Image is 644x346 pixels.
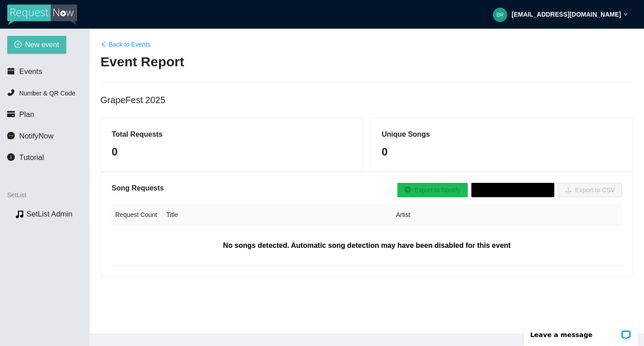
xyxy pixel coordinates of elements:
[112,204,163,225] th: Request Count
[26,210,73,218] a: SetList Admin
[392,204,622,225] th: Artist
[100,39,150,49] a: leftBack to Events
[382,129,622,140] h5: Unique Songs
[382,143,622,160] div: 0
[397,183,468,197] button: Export to Spotify
[7,89,15,96] span: phone
[7,4,77,25] img: RequestNow
[19,67,42,76] span: Events
[14,41,22,49] span: plus-circle
[100,41,107,48] span: left
[512,11,621,18] strong: [EMAIL_ADDRESS][DOMAIN_NAME]
[558,183,622,197] button: downloadExport to CSV
[518,318,644,346] iframe: LiveChat chat widget
[112,183,164,194] h5: Song Requests
[471,183,555,197] button: Export to Tidal (Beta)
[112,129,352,140] h5: Total Requests
[100,93,633,107] div: GrapeFest 2025
[7,110,15,118] span: credit-card
[19,90,75,97] span: Number & QR Code
[25,39,59,50] span: New event
[100,53,633,71] h2: Event Report
[112,143,352,160] div: 0
[19,132,53,140] span: NotifyNow
[7,67,15,75] span: calendar
[493,8,507,22] img: 7c47f30576844e39b3c5829979e0ea4a
[623,12,628,17] span: down
[7,36,66,54] button: plus-circleNew event
[7,153,15,161] span: info-circle
[7,132,15,139] span: message
[19,153,44,162] span: Tutorial
[163,204,392,225] th: Title
[115,231,618,260] div: No songs detected. Automatic song detection may have been disabled for this event
[19,110,35,119] span: Plan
